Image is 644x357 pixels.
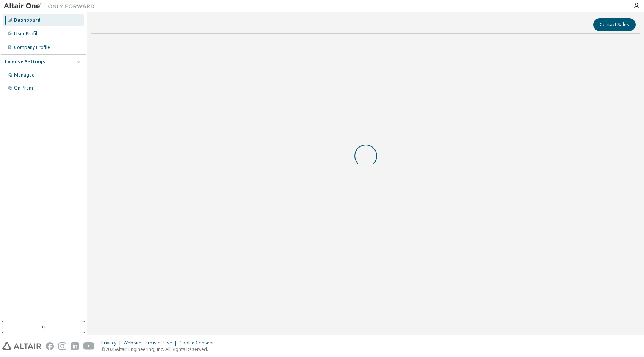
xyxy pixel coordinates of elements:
[46,342,54,350] img: facebook.svg
[14,85,33,91] div: On Prem
[14,17,41,23] div: Dashboard
[179,340,218,346] div: Cookie Consent
[58,342,66,350] img: instagram.svg
[83,342,94,350] img: youtube.svg
[14,72,35,78] div: Managed
[14,44,50,50] div: Company Profile
[14,31,40,37] div: User Profile
[71,342,79,350] img: linkedin.svg
[5,59,45,65] div: License Settings
[593,18,636,31] button: Contact Sales
[4,2,99,10] img: Altair One
[124,340,179,346] div: Website Terms of Use
[2,342,41,350] img: altair_logo.svg
[101,346,218,352] p: © 2025 Altair Engineering, Inc. All Rights Reserved.
[101,340,124,346] div: Privacy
